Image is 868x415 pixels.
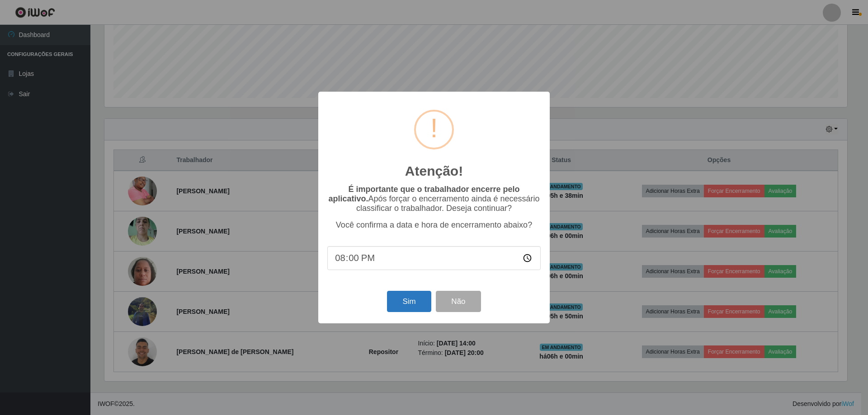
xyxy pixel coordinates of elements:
p: Após forçar o encerramento ainda é necessário classificar o trabalhador. Deseja continuar? [327,185,541,213]
button: Sim [387,291,431,312]
h2: Atenção! [405,163,463,179]
p: Você confirma a data e hora de encerramento abaixo? [327,220,541,230]
button: Não [436,291,481,312]
b: É importante que o trabalhador encerre pelo aplicativo. [328,185,519,203]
